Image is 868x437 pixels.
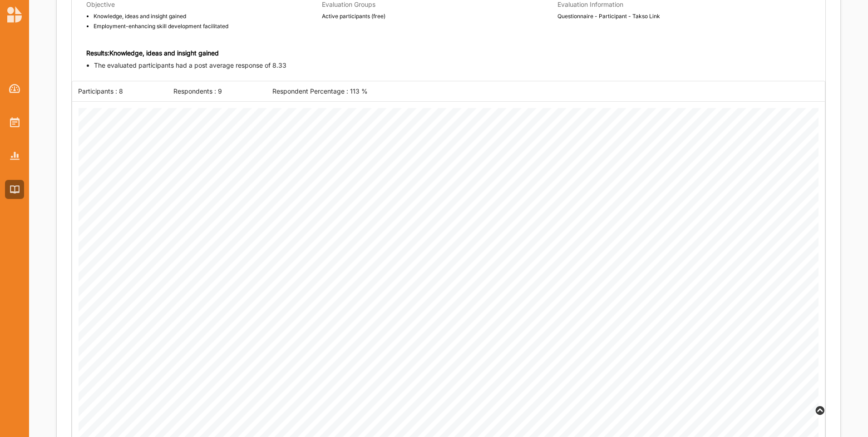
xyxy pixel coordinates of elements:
[86,0,115,8] span: Objective
[557,0,623,8] span: Evaluation Information
[5,113,24,132] a: Activities
[5,146,24,165] a: Reports
[9,84,20,93] img: Dashboard
[94,12,307,20] span: Knowledge, ideas and insight gained
[5,79,24,98] a: Dashboard
[86,49,219,58] label: Results: Knowledge, ideas and insight gained
[10,185,20,193] img: Library
[94,61,825,70] li: The evaluated participants had a post average response of 8.33
[5,180,24,199] a: Library
[78,87,155,96] div: Participants : 8
[173,87,254,96] div: Respondents : 9
[7,6,22,23] img: logo
[10,117,20,127] img: Activities
[10,152,20,159] img: Reports
[272,87,399,96] div: Respondent Percentage : 113 %
[557,13,660,20] span: Questionnaire - Participant - Takso Link
[322,12,543,20] span: Active participants (free)
[322,0,375,8] span: Evaluation Groups
[94,22,307,30] span: Employment-enhancing skill development facilitated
